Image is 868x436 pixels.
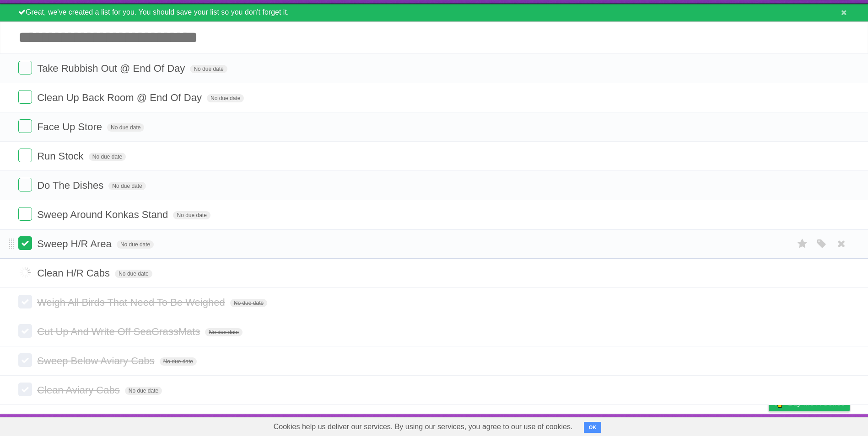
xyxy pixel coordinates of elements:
[584,422,602,433] button: OK
[108,182,146,190] span: No due date
[18,61,32,74] label: Done
[792,416,850,434] a: Suggest a feature
[117,240,154,249] span: No due date
[18,119,32,133] label: Done
[18,90,32,104] label: Done
[37,384,122,396] span: Clean Aviary Cabs
[757,416,781,434] a: Privacy
[190,65,227,73] span: No due date
[89,153,126,161] span: No due date
[230,299,267,307] span: No due date
[37,92,204,103] span: Clean Up Back Room @ End Of Day
[37,267,112,279] span: Clean H/R Cabs
[37,209,170,220] span: Sweep Around Konkas Stand
[18,266,32,279] label: Done
[18,207,32,221] label: Done
[37,63,187,74] span: Take Rubbish Out @ End Of Day
[264,418,582,436] span: Cookies help us deliver our services. By using our services, you agree to our use of cookies.
[37,180,106,191] span: Do The Dishes
[207,94,244,102] span: No due date
[37,326,202,337] span: Cut Up And Write Off SeaGrassMats
[18,178,32,191] label: Done
[115,270,152,278] span: No due date
[18,236,32,250] label: Done
[37,297,227,308] span: Weigh All Birds That Need To Be Weighed
[37,355,156,367] span: Sweep Below Aviary Cabs
[677,416,714,434] a: Developers
[788,395,845,411] span: Buy me a coffee
[205,328,242,336] span: No due date
[37,238,114,250] span: Sweep H/R Area
[726,416,746,434] a: Terms
[18,353,32,367] label: Done
[794,236,811,251] label: Star task
[160,357,197,366] span: No due date
[125,387,162,395] span: No due date
[18,324,32,338] label: Done
[37,150,86,162] span: Run Stock
[18,295,32,308] label: Done
[18,149,32,162] label: Done
[173,211,210,219] span: No due date
[107,123,144,132] span: No due date
[18,383,32,396] label: Done
[647,416,666,434] a: About
[37,121,104,133] span: Face Up Store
